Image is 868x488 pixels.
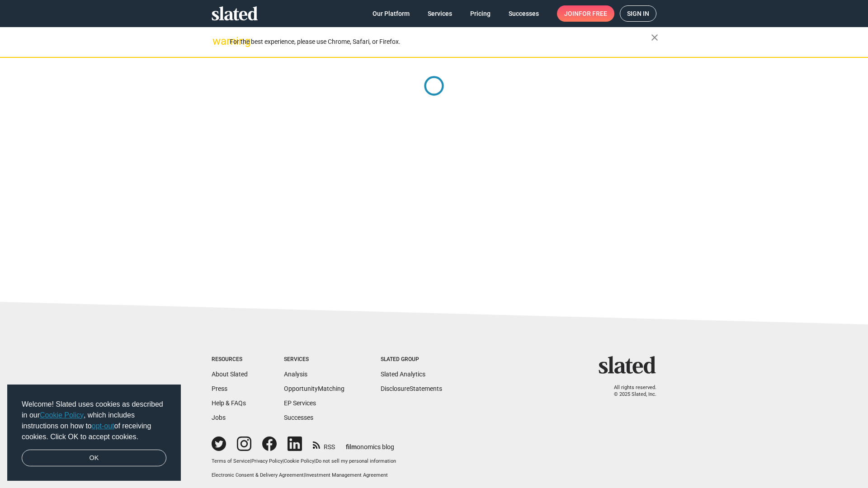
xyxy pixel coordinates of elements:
[92,422,114,430] a: opt-out
[212,458,250,464] a: Terms of Service
[40,411,84,419] a: Cookie Policy
[346,443,357,450] span: film
[579,5,607,22] span: for free
[283,458,284,464] span: |
[212,472,304,478] a: Electronic Consent & Delivery Agreement
[284,458,314,464] a: Cookie Policy
[251,458,283,464] a: Privacy Policy
[284,385,344,392] a: OpportunityMatching
[604,385,656,398] p: All rights reserved. © 2025 Slated, Inc.
[212,399,246,407] a: Help & FAQs
[304,472,305,478] span: |
[250,458,251,464] span: |
[284,414,313,421] a: Successes
[212,385,227,392] a: Press
[373,5,410,22] span: Our Platform
[284,356,344,363] div: Services
[316,458,396,465] button: Do not sell my personal information
[22,399,166,442] span: Welcome! Slated uses cookies as described in our , which includes instructions on how to of recei...
[428,5,452,22] span: Services
[381,385,442,392] a: DisclosureStatements
[620,5,656,22] a: Sign in
[230,36,651,48] div: For the best experience, please use Chrome, Safari, or Firefox.
[564,5,607,22] span: Join
[305,472,388,478] a: Investment Management Agreement
[7,385,181,481] div: cookieconsent
[346,436,394,451] a: filmonomics blog
[420,5,459,22] a: Services
[22,450,166,467] a: dismiss cookie message
[314,458,316,464] span: |
[313,437,335,451] a: RSS
[649,32,660,43] mat-icon: close
[284,371,307,378] a: Analysis
[284,399,316,407] a: EP Services
[509,5,539,22] span: Successes
[463,5,498,22] a: Pricing
[501,5,546,22] a: Successes
[365,5,417,22] a: Our Platform
[212,356,248,363] div: Resources
[212,36,223,47] mat-icon: warning
[212,371,248,378] a: About Slated
[627,6,649,21] span: Sign in
[381,371,425,378] a: Slated Analytics
[381,356,442,363] div: Slated Group
[212,414,226,421] a: Jobs
[557,5,614,22] a: Joinfor free
[470,5,491,22] span: Pricing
